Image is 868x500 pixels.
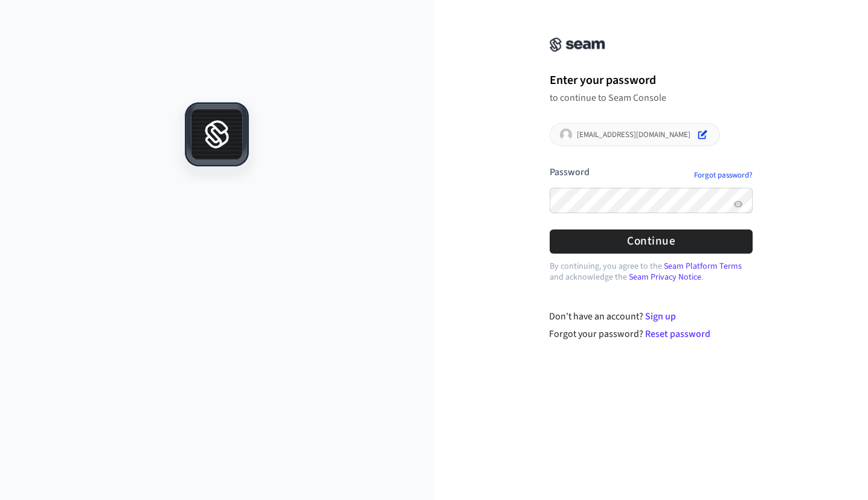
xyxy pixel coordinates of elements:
[695,127,710,142] button: Edit
[550,229,753,253] button: Continue
[550,165,590,179] label: Password
[664,260,742,272] a: Seam Platform Terms
[550,261,753,283] p: By continuing, you agree to the and acknowledge the .
[694,170,753,180] a: Forgot password?
[731,197,745,211] button: Show password
[629,271,701,283] a: Seam Privacy Notice
[550,71,753,89] h1: Enter your password
[550,37,605,52] img: Seam Console
[645,310,676,323] a: Sign up
[549,327,753,341] div: Forgot your password?
[645,327,710,341] a: Reset password
[549,309,753,324] div: Don't have an account?
[577,130,690,139] p: [EMAIL_ADDRESS][DOMAIN_NAME]
[550,92,753,104] p: to continue to Seam Console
